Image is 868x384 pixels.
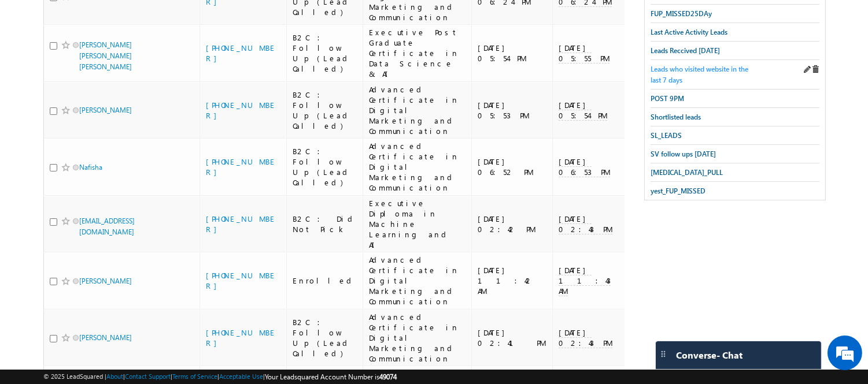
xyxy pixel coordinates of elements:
div: Advanced Certificate in Digital Marketing and Communication [369,84,466,136]
span: Leads who visited website in the last 7 days [651,65,748,84]
span: [DATE] 11:43 AM [559,265,611,296]
span: SL_LEADS [651,131,682,140]
span: [DATE] 02:43 PM [559,214,612,234]
a: [PHONE_NUMBER] [206,214,276,234]
div: [DATE] 05:53 PM [478,100,547,121]
span: © 2025 LeadSquared | | | | | [43,371,397,382]
a: [PERSON_NAME] [PERSON_NAME] [PERSON_NAME] [79,40,132,71]
div: Chat with us now [60,61,194,76]
img: carter-drag [659,349,668,359]
a: [PERSON_NAME] [79,106,132,114]
span: FUP_MISSED25DAy [651,9,712,18]
div: B2C : Follow Up (Lead Called) [293,146,358,188]
em: Start Chat [157,299,210,315]
div: Advanced Certificate in Digital Marketing and Communication [369,255,466,307]
a: [PHONE_NUMBER] [206,100,276,120]
span: SV follow ups [DATE] [651,150,716,158]
div: [DATE] 05:54 PM [478,43,547,64]
textarea: Type your message and hit 'Enter' [15,107,211,290]
span: Shortlisted leads [651,113,701,121]
span: [DATE] 05:55 PM [559,43,610,64]
span: [DATE] 06:53 PM [559,156,610,177]
div: Advanced Certificate in Digital Marketing and Communication [369,312,466,364]
span: [DATE] 05:54 PM [559,100,607,121]
span: yest_FUP_MISSED [651,187,706,195]
div: [DATE] 02:41 PM [478,327,547,348]
span: Your Leadsquared Account Number is [265,372,397,381]
div: Minimize live chat window [190,6,217,33]
div: Executive Post Graduate Certificate in Data Science & AI [369,27,466,79]
a: Acceptable Use [219,372,263,380]
div: B2C : Did Not Pick [293,214,358,234]
span: Last Active Activity Leads [651,28,727,36]
a: [PHONE_NUMBER] [206,327,276,348]
a: [PHONE_NUMBER] [206,43,276,63]
a: [EMAIL_ADDRESS][DOMAIN_NAME] [79,217,135,236]
span: 49074 [379,372,397,381]
a: Nafisha [79,163,102,172]
span: Converse - Chat [676,350,743,360]
div: Enrolled [293,275,358,286]
div: B2C : Follow Up (Lead Called) [293,317,358,359]
a: [PERSON_NAME] [79,333,132,342]
div: [DATE] 02:42 PM [478,214,547,234]
span: [DATE] 02:43 PM [559,327,612,348]
img: d_60004797649_company_0_60004797649 [20,61,49,76]
div: [DATE] 11:42 AM [478,265,547,296]
a: About [106,372,123,380]
div: Executive Diploma in Machine Learning and AI [369,198,466,250]
a: [PHONE_NUMBER] [206,156,276,177]
a: Contact Support [125,372,171,380]
span: Leads Reccived [DATE] [651,46,720,55]
div: [DATE] 06:52 PM [478,156,547,177]
span: [MEDICAL_DATA]_PULL [651,168,723,177]
a: [PHONE_NUMBER] [206,270,276,290]
a: [PERSON_NAME] [79,277,132,285]
span: POST 9PM [651,94,684,103]
div: B2C : Follow Up (Lead Called) [293,90,358,131]
a: Terms of Service [172,372,217,380]
div: B2C : Follow Up (Lead Called) [293,32,358,74]
div: Advanced Certificate in Digital Marketing and Communication [369,141,466,193]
